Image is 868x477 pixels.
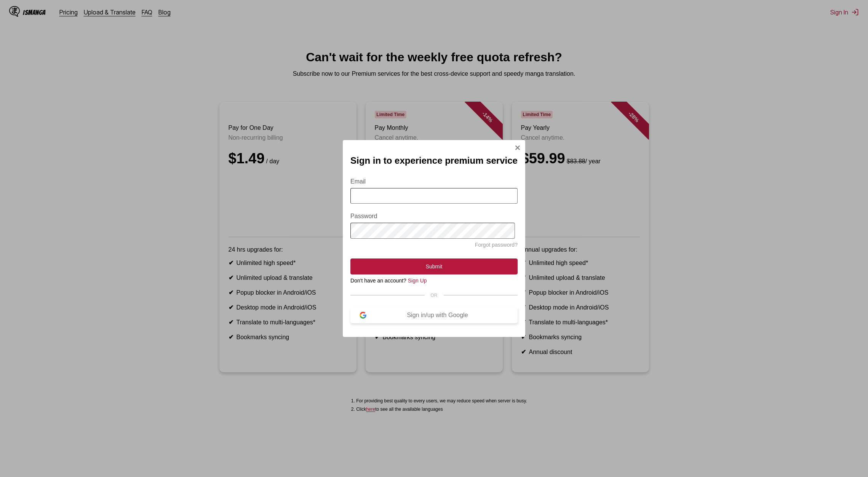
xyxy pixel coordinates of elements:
[350,213,518,220] label: Password
[350,307,518,323] button: Sign in/up with Google
[360,312,366,319] img: google-logo
[350,278,518,284] div: Don't have an account?
[408,278,427,284] a: Sign Up
[475,242,518,248] a: Forgot password?
[515,145,521,151] img: Close
[343,140,525,337] div: Sign In Modal
[350,178,518,185] label: Email
[350,293,518,298] div: OR
[350,258,518,274] button: Submit
[350,155,518,166] h2: Sign in to experience premium service
[366,312,508,319] div: Sign in/up with Google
